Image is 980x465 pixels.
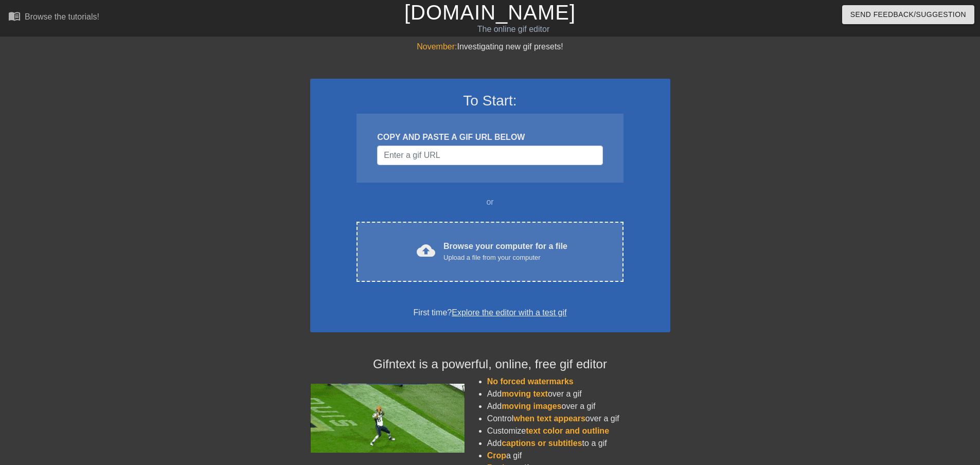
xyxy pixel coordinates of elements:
[487,400,670,413] li: Add over a gif
[850,8,966,21] span: Send Feedback/Suggestion
[487,425,670,437] li: Customize
[337,196,644,208] div: or
[452,308,566,317] a: Explore the editor with a test gif
[443,253,567,263] div: Upload a file from your computer
[310,384,465,453] img: football_small.gif
[324,92,657,110] h3: To Start:
[842,5,974,24] button: Send Feedback/Suggestion
[377,131,602,144] div: COPY AND PASTE A GIF URL BELOW
[502,402,561,410] span: moving images
[502,389,548,398] span: moving text
[513,414,585,423] span: when text appears
[417,42,457,51] span: November:
[526,426,609,435] span: text color and outline
[487,377,574,386] span: No forced watermarks
[487,450,670,462] li: a gif
[377,146,602,165] input: Username
[324,307,657,319] div: First time?
[404,1,576,24] a: [DOMAIN_NAME]
[487,437,670,450] li: Add to a gif
[487,413,670,425] li: Control over a gif
[25,12,99,21] div: Browse the tutorials!
[8,10,99,26] a: Browse the tutorials!
[443,240,567,263] div: Browse your computer for a file
[417,241,435,260] span: cloud_upload
[310,41,670,53] div: Investigating new gif presets!
[487,451,506,460] span: Crop
[310,357,670,372] h4: Gifntext is a powerful, online, free gif editor
[8,10,21,22] span: menu_book
[502,439,582,448] span: captions or subtitles
[332,23,695,35] div: The online gif editor
[487,388,670,400] li: Add over a gif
